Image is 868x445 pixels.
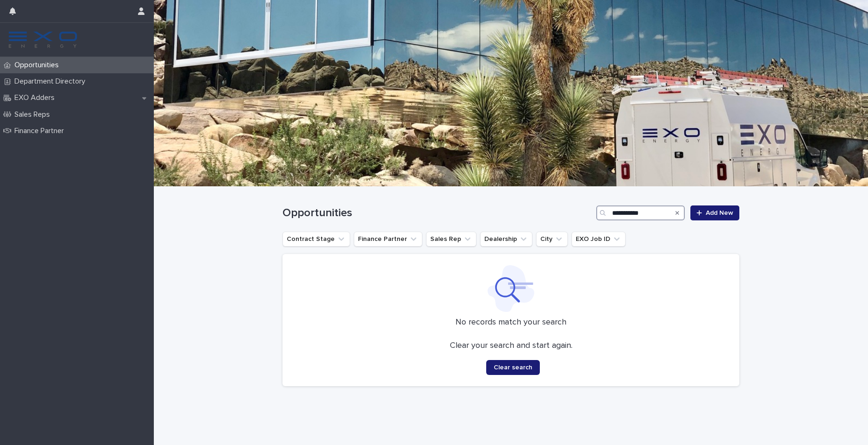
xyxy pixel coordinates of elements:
img: FKS5r6ZBThi8E5hshIGi [7,30,78,49]
button: Clear search [486,360,540,375]
button: Dealership [480,232,532,247]
p: EXO Adders [11,93,62,102]
input: Search [596,205,685,220]
button: Finance Partner [354,232,422,247]
h1: Opportunities [282,206,592,220]
button: Contract Stage [282,232,350,247]
p: No records match your search [294,318,728,328]
p: Department Directory [11,77,93,86]
button: City [536,232,568,247]
span: Add New [706,210,733,216]
button: Sales Rep [426,232,476,247]
p: Finance Partner [11,127,71,135]
p: Clear your search and start again. [450,341,572,351]
button: EXO Job ID [572,232,626,247]
p: Opportunities [11,61,66,70]
p: Sales Reps [11,110,57,119]
a: Add New [690,205,739,220]
span: Clear search [494,364,532,371]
